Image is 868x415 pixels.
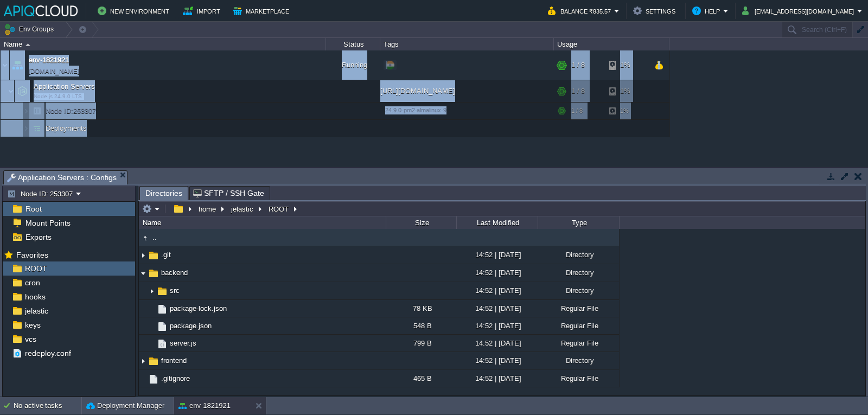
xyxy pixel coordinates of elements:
img: AMDAwAAAACH5BAEAAAAALAAAAAABAAEAAAICRAEAOw== [148,335,156,352]
button: Settings [633,4,679,17]
img: AMDAwAAAACH5BAEAAAAALAAAAAABAAEAAAICRAEAOw== [148,300,156,317]
div: Last Modified [457,216,538,229]
div: 14:52 | [DATE] [456,352,538,369]
div: 1% [609,80,644,102]
div: 14:52 | [DATE] [456,282,538,299]
div: 1 / 8 [571,80,585,102]
span: SFTP / SSH Gate [193,187,264,200]
div: 1 / 8 [571,103,583,119]
span: Application Servers : Configs [7,171,117,184]
span: Root [23,204,43,214]
a: Node ID:253307 [44,106,98,116]
div: Regular File [538,317,619,334]
span: package-lock.json [168,304,228,313]
a: [DOMAIN_NAME] [29,66,79,76]
div: 14:52 | [DATE] [456,317,538,334]
img: AMDAwAAAACH5BAEAAAAALAAAAAABAAEAAAICRAEAOw== [156,303,168,315]
a: package.json [168,321,213,330]
span: Deployments [44,124,88,133]
button: Help [692,4,723,17]
img: APIQCloud [4,5,78,16]
div: Directory [538,264,619,281]
div: 14:52 | [DATE] [456,300,538,317]
a: Favorites [14,251,50,259]
a: env-1821921 [29,55,69,66]
button: home [197,204,219,214]
img: AMDAwAAAACH5BAEAAAAALAAAAAABAAEAAAICRAEAOw== [148,317,156,334]
span: Favorites [14,250,50,260]
span: Node.js 24.9.0 LTS [34,93,82,100]
span: server.js [168,339,198,348]
span: Directories [145,187,182,200]
div: Regular File [538,370,619,387]
a: backend [159,268,189,277]
div: No active tasks [14,397,81,414]
img: AMDAwAAAACH5BAEAAAAALAAAAAABAAEAAAICRAEAOw== [139,370,148,387]
img: AMDAwAAAACH5BAEAAAAALAAAAAABAAEAAAICRAEAOw== [23,103,29,119]
a: ROOT [23,264,49,273]
img: AMDAwAAAACH5BAEAAAAALAAAAAABAAEAAAICRAEAOw== [29,103,44,119]
img: AMDAwAAAACH5BAEAAAAALAAAAAABAAEAAAICRAEAOw== [139,247,148,264]
img: AMDAwAAAACH5BAEAAAAALAAAAAABAAEAAAICRAEAOw== [148,283,156,299]
div: 78 KB [386,300,456,317]
button: [EMAIL_ADDRESS][DOMAIN_NAME] [742,4,857,17]
img: AMDAwAAAACH5BAEAAAAALAAAAAABAAEAAAICRAEAOw== [8,80,14,102]
a: vcs [23,334,38,344]
a: jelastic [23,306,50,316]
a: redeploy.conf [23,348,73,358]
button: Deployment Manager [86,400,164,411]
a: Exports [23,232,53,242]
div: Size [387,216,456,229]
div: [URL][DOMAIN_NAME] [380,80,554,102]
div: 465 B [386,370,456,387]
img: AMDAwAAAACH5BAEAAAAALAAAAAABAAEAAAICRAEAOw== [10,50,25,80]
img: AMDAwAAAACH5BAEAAAAALAAAAAABAAEAAAICRAEAOw== [25,43,30,46]
img: AMDAwAAAACH5BAEAAAAALAAAAAABAAEAAAICRAEAOw== [148,267,159,279]
button: ROOT [267,204,291,214]
span: Node ID: [46,107,73,115]
img: AMDAwAAAACH5BAEAAAAALAAAAAABAAEAAAICRAEAOw== [139,265,148,282]
div: Directory [538,352,619,369]
span: 253307 [44,106,98,116]
span: src [168,286,181,295]
a: Mount Points [23,218,72,228]
img: AMDAwAAAACH5BAEAAAAALAAAAAABAAEAAAICRAEAOw== [156,285,168,297]
img: AMDAwAAAACH5BAEAAAAALAAAAAABAAEAAAICRAEAOw== [148,355,159,367]
button: Balance ₹835.57 [548,4,614,17]
button: env-1821921 [178,400,231,411]
div: Name [140,216,386,229]
a: frontend [159,356,188,365]
img: AMDAwAAAACH5BAEAAAAALAAAAAABAAEAAAICRAEAOw== [29,120,44,137]
div: Usage [554,38,669,50]
img: AMDAwAAAACH5BAEAAAAALAAAAAABAAEAAAICRAEAOw== [139,353,148,369]
img: AMDAwAAAACH5BAEAAAAALAAAAAABAAEAAAICRAEAOw== [23,120,29,137]
div: Directory [538,246,619,263]
a: Application ServersNode.js 24.9.0 LTS [33,82,97,91]
div: Type [539,216,619,229]
div: Tags [381,38,553,50]
div: Directory [538,282,619,299]
div: 1 / 8 [571,50,585,80]
a: keys [23,320,42,330]
a: cron [23,278,42,288]
button: Node ID: 253307 [7,189,76,199]
div: Regular File [538,300,619,317]
div: Regular File [538,335,619,352]
div: 1% [609,50,644,80]
div: 799 B [386,335,456,352]
div: Name [1,38,325,50]
a: .gitignore [159,374,192,383]
img: AMDAwAAAACH5BAEAAAAALAAAAAABAAEAAAICRAEAOw== [156,321,168,333]
span: hooks [23,292,47,302]
img: AMDAwAAAACH5BAEAAAAALAAAAAABAAEAAAICRAEAOw== [139,232,151,244]
div: 1% [609,103,644,119]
